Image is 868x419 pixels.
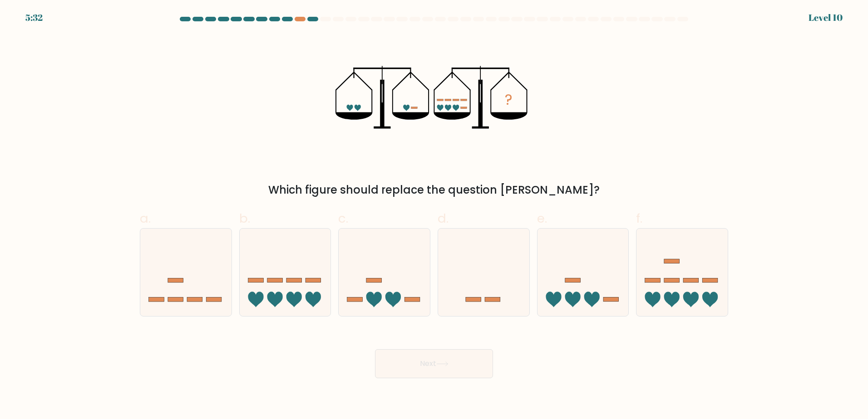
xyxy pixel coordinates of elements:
span: c. [338,209,348,227]
span: a. [140,209,151,227]
span: d. [438,209,449,227]
div: Which figure should replace the question [PERSON_NAME]? [145,182,723,198]
span: f. [636,209,642,227]
div: Level 10 [809,11,843,24]
button: Next [375,349,493,378]
span: b. [239,209,250,227]
div: 5:32 [25,11,43,24]
tspan: ? [505,89,513,110]
span: e. [537,209,547,227]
